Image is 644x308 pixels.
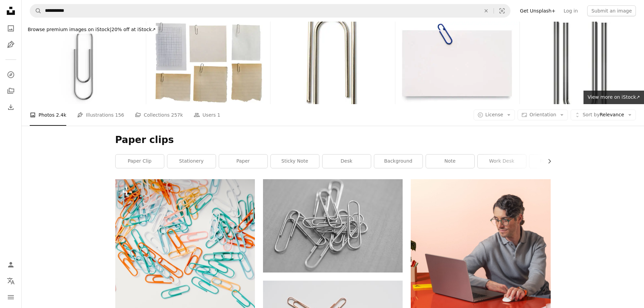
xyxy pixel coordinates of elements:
a: Browse premium images on iStock|20% off at iStock↗ [22,22,162,38]
img: Paper Clip with Path [271,22,395,104]
button: Menu [4,290,18,304]
span: View more on iStock ↗ [588,94,640,100]
h1: Paper clips [115,134,551,146]
button: Orientation [518,110,568,120]
a: Illustrations 156 [77,104,124,126]
span: Sort by [582,112,599,117]
button: Visual search [494,4,510,17]
a: background [374,155,423,168]
form: Find visuals sitewide [30,4,510,18]
img: Paper clip [520,22,644,104]
span: Relevance [582,112,624,118]
a: Explore [4,68,18,81]
button: Submit an image [587,5,636,16]
a: paper clip [116,155,164,168]
span: Orientation [529,112,556,117]
a: Collections 257k [135,104,183,126]
button: Search Unsplash [30,4,42,17]
a: sticky note [271,155,319,168]
a: desk [323,155,371,168]
span: 156 [115,111,124,119]
a: a group of scissors [263,223,403,229]
a: Collections [4,84,18,98]
a: Log in / Sign up [4,258,18,271]
a: stationery [167,155,216,168]
span: Browse premium images on iStock | [28,27,111,32]
a: Log in [559,5,582,16]
img: a group of scissors [263,179,403,272]
a: Illustrations [4,38,18,51]
a: Get Unsplash+ [516,5,559,16]
button: License [474,110,515,120]
span: 1 [217,111,220,119]
a: work desk [478,155,526,168]
a: a pile of colored paper clips on a white surface [115,281,255,287]
a: Download History [4,100,18,114]
a: paper [219,155,267,168]
button: Sort byRelevance [571,110,636,120]
a: post it note [529,155,578,168]
a: Home — Unsplash [4,4,18,19]
span: 257k [171,111,183,119]
span: License [485,112,503,117]
button: Clear [479,4,494,17]
img: White blank index card [396,22,520,104]
a: View more on iStock↗ [583,91,644,104]
a: note [426,155,474,168]
span: 20% off at iStock ↗ [28,27,156,32]
a: Photos [4,22,18,35]
img: Paper clip isolated on white background [22,22,146,104]
img: Set of old scraps of different types of paper with torn edges fixed with a paper clip on a white ... [146,22,270,104]
button: Language [4,274,18,288]
a: Users 1 [194,104,220,126]
button: scroll list to the right [543,155,551,168]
